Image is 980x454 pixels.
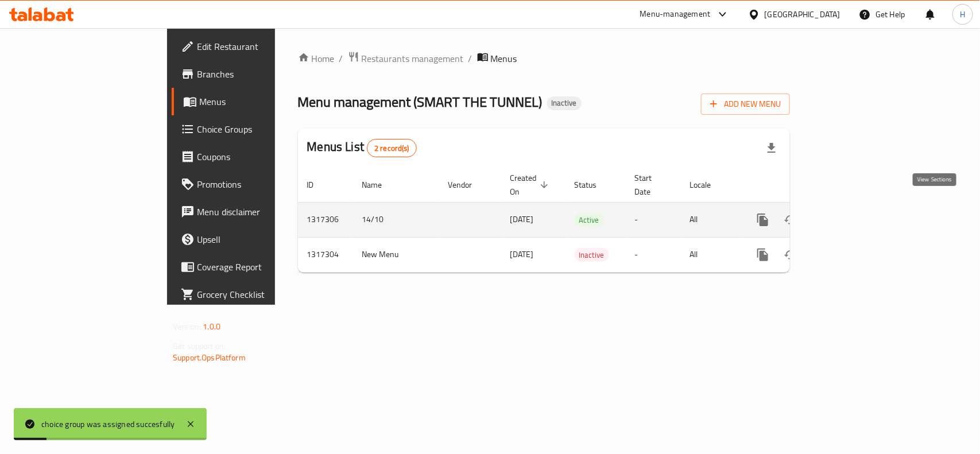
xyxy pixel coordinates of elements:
[197,177,321,191] span: Promotions
[41,418,175,430] div: choice group was assigned succesfully
[960,8,965,21] span: H
[701,94,790,115] button: Add New Menu
[749,241,777,269] button: more
[199,95,321,108] span: Menus
[172,281,331,308] a: Grocery Checklist
[575,249,609,262] span: Inactive
[681,202,740,237] td: All
[197,67,321,81] span: Branches
[353,237,439,272] td: New Menu
[172,143,331,170] a: Coupons
[172,60,331,88] a: Branches
[575,248,609,262] div: Inactive
[362,52,464,65] span: Restaurants management
[197,40,321,53] span: Edit Restaurant
[362,178,397,192] span: Name
[765,8,840,21] div: [GEOGRAPHIC_DATA]
[307,178,329,192] span: ID
[626,202,681,237] td: -
[172,170,331,198] a: Promotions
[298,51,790,66] nav: breadcrumb
[172,198,331,226] a: Menu disclaimer
[348,51,464,66] a: Restaurants management
[172,33,331,60] a: Edit Restaurant
[749,206,777,234] button: more
[197,232,321,246] span: Upsell
[681,237,740,272] td: All
[298,89,543,115] span: Menu management ( SMART THE TUNNEL )
[197,260,321,274] span: Coverage Report
[635,171,667,199] span: Start Date
[575,178,612,192] span: Status
[172,226,331,253] a: Upsell
[173,339,226,354] span: Get support on:
[172,253,331,281] a: Coverage Report
[640,7,711,21] div: Menu-management
[510,171,552,199] span: Created On
[710,97,781,111] span: Add New Menu
[510,247,534,262] span: [DATE]
[173,319,201,334] span: Version:
[197,122,321,136] span: Choice Groups
[339,52,343,65] li: /
[298,168,869,273] table: enhanced table
[547,96,582,110] div: Inactive
[510,212,534,227] span: [DATE]
[307,138,417,157] h2: Menus List
[353,202,439,237] td: 14/10
[367,139,417,157] div: Total records count
[491,52,517,65] span: Menus
[172,115,331,143] a: Choice Groups
[547,98,582,108] span: Inactive
[367,143,416,154] span: 2 record(s)
[575,214,604,227] span: Active
[173,350,246,365] a: Support.OpsPlatform
[740,168,869,203] th: Actions
[197,205,321,219] span: Menu disclaimer
[777,206,804,234] button: Change Status
[197,150,321,164] span: Coupons
[626,237,681,272] td: -
[203,319,220,334] span: 1.0.0
[448,178,487,192] span: Vendor
[758,134,785,162] div: Export file
[197,288,321,301] span: Grocery Checklist
[690,178,726,192] span: Locale
[575,213,604,227] div: Active
[777,241,804,269] button: Change Status
[172,88,331,115] a: Menus
[468,52,472,65] li: /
